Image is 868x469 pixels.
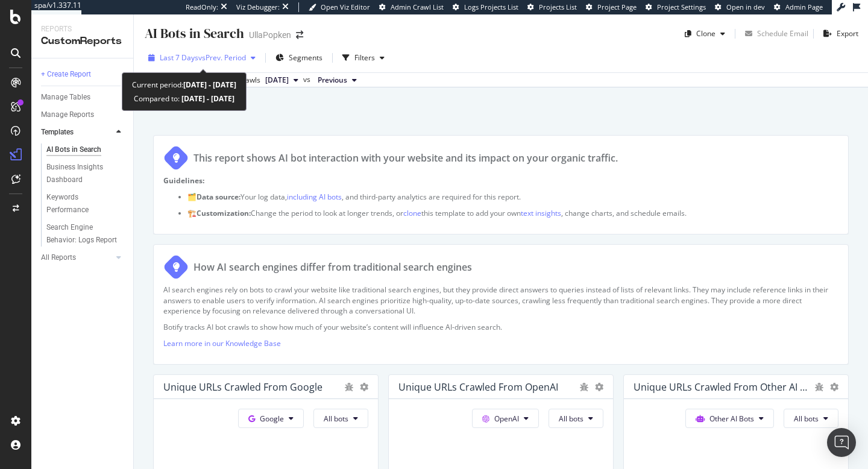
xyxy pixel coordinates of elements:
[819,24,858,43] button: Export
[193,260,472,274] div: How AI search engines differ from traditional search engines
[549,409,603,428] button: All bots
[757,28,808,39] div: Schedule Email
[163,338,281,348] a: Learn more in our Knowledge Base
[265,75,289,86] span: 2025 Aug. 31st
[163,285,838,315] p: AI search engines rely on bots to crawl your website like traditional search engines, but they pr...
[521,208,561,218] a: text insights
[784,409,838,428] button: All bots
[163,322,838,332] p: Botify tracks AI bot crawls to show how much of your website’s content will influence AI-driven s...
[657,2,706,11] span: Project Settings
[324,414,348,424] span: All bots
[41,24,124,34] div: Reports
[41,34,124,48] div: CustomReports
[313,409,368,428] button: All bots
[539,2,577,11] span: Projects List
[46,191,114,216] div: Keywords Performance
[338,48,389,68] button: Filters
[827,428,856,457] div: Open Intercom Messenger
[41,91,90,104] div: Manage Tables
[785,2,823,11] span: Admin Page
[680,24,730,43] button: Clone
[597,2,637,11] span: Project Page
[46,143,101,156] div: AI Bots in Search
[41,126,113,139] a: Templates
[46,221,118,247] div: Search Engine Behavior: Logs Report
[527,2,577,12] a: Projects List
[180,93,234,104] b: [DATE] - [DATE]
[685,409,774,428] button: Other AI Bots
[321,2,370,11] span: Open Viz Editor
[41,251,113,264] a: All Reports
[41,251,76,264] div: All Reports
[398,381,558,393] div: Unique URLs Crawled from OpenAI
[260,414,284,424] span: Google
[472,409,539,428] button: OpenAI
[271,48,327,68] button: Segments
[494,414,519,424] span: OpenAI
[153,244,849,365] div: How AI search engines differ from traditional search enginesAI search engines rely on bots to cra...
[303,74,313,85] span: vs
[296,31,303,39] div: arrow-right-arrow-left
[559,414,583,424] span: All bots
[41,68,125,81] a: + Create Report
[313,73,362,87] button: Previous
[46,143,125,156] a: AI Bots in Search
[354,52,375,63] div: Filters
[46,191,125,216] a: Keywords Performance
[198,52,246,63] span: vs Prev. Period
[41,126,74,139] div: Templates
[46,161,125,186] a: Business Insights Dashboard
[344,383,354,391] div: bug
[646,2,706,12] a: Project Settings
[41,109,125,121] a: Manage Reports
[379,2,444,12] a: Admin Crawl List
[249,29,291,41] div: UllaPopken
[186,2,218,12] div: ReadOnly:
[134,92,234,105] div: Compared to:
[794,414,819,424] span: All bots
[153,135,849,234] div: This report shows AI bot interaction with your website and its impact on your organic traffic.Gui...
[197,192,241,202] strong: Data source:
[197,208,251,218] strong: Customization:
[709,414,754,424] span: Other AI Bots
[41,68,91,81] div: + Create Report
[193,151,618,165] div: This report shows AI bot interaction with your website and its impact on your organic traffic.
[260,73,303,87] button: [DATE]
[464,2,518,11] span: Logs Projects List
[187,208,838,218] p: 🏗️ Change the period to look at longer trends, or this template to add your own , change charts, ...
[309,2,370,12] a: Open Viz Editor
[715,2,765,12] a: Open in dev
[774,2,823,12] a: Admin Page
[318,75,347,86] span: Previous
[187,192,838,202] p: 🗂️ Your log data, , and third-party analytics are required for this report.
[403,208,421,218] a: clone
[143,48,260,68] button: Last 7 DaysvsPrev. Period
[391,2,444,11] span: Admin Crawl List
[814,383,824,391] div: bug
[183,80,236,90] b: [DATE] - [DATE]
[453,2,518,12] a: Logs Projects List
[143,24,244,43] div: AI Bots in Search
[287,192,342,202] a: including AI bots
[634,381,808,393] div: Unique URLs Crawled from Other AI Bots
[160,52,198,63] span: Last 7 Days
[289,52,322,63] span: Segments
[163,381,322,393] div: Unique URLs Crawled from Google
[238,409,304,428] button: Google
[726,2,765,11] span: Open in dev
[579,383,589,391] div: bug
[46,221,125,247] a: Search Engine Behavior: Logs Report
[236,2,280,12] div: Viz Debugger:
[163,175,204,186] strong: Guidelines:
[41,109,94,121] div: Manage Reports
[586,2,637,12] a: Project Page
[837,28,858,39] div: Export
[740,24,808,43] button: Schedule Email
[132,78,236,92] div: Current period:
[46,161,116,186] div: Business Insights Dashboard
[41,91,125,104] a: Manage Tables
[696,28,715,39] div: Clone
